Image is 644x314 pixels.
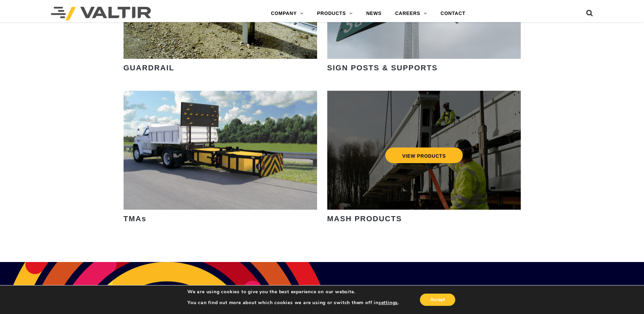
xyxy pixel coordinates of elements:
strong: SIGN POSTS & SUPPORTS [327,64,438,72]
a: CAREERS [388,7,434,20]
a: PRODUCTS [310,7,360,20]
a: CONTACT [434,7,472,20]
a: COMPANY [264,7,310,20]
a: NEWS [360,7,388,20]
a: VIEW PRODUCTS [385,147,463,163]
button: Accept [420,294,455,306]
strong: GUARDRAIL [124,64,174,72]
strong: TMAs [124,214,147,223]
p: You can find out more about which cookies we are using or switch them off in . [187,300,399,306]
strong: MASH PRODUCTS [327,214,402,223]
p: We are using cookies to give you the best experience on our website. [187,289,399,295]
img: Valtir [51,7,151,20]
button: settings [379,300,398,306]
